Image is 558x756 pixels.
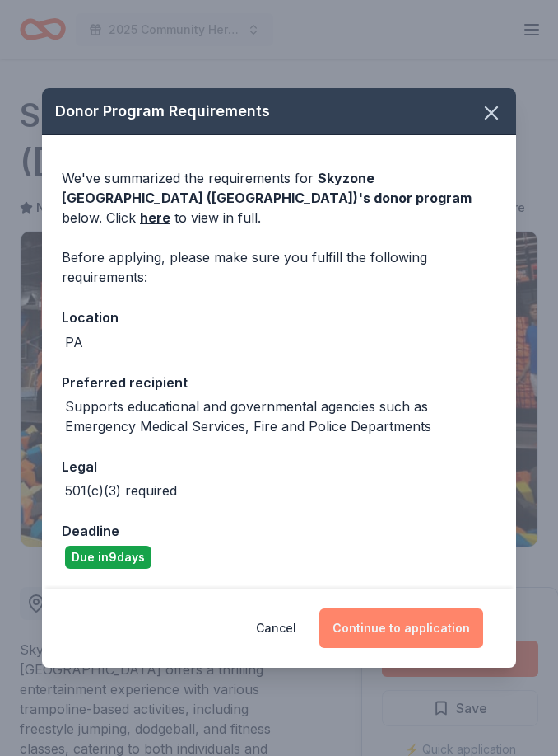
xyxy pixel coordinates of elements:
a: here [140,208,170,228]
div: PA [65,332,83,352]
button: Continue to application [319,608,483,648]
div: 501(c)(3) required [65,481,177,500]
div: Due in 9 days [65,546,151,569]
div: Supports educational and governmental agencies such as Emergency Medical Services, Fire and Polic... [65,397,496,436]
div: Before applying, please make sure you fulfill the following requirements: [62,247,496,287]
div: Deadline [62,520,496,542]
div: Legal [62,456,496,477]
div: Donor Program Requirements [42,88,516,135]
button: Cancel [256,608,296,648]
div: We've summarized the requirements for below. Click to view in full. [62,168,496,228]
div: Preferred recipient [62,372,496,393]
div: Location [62,307,496,328]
